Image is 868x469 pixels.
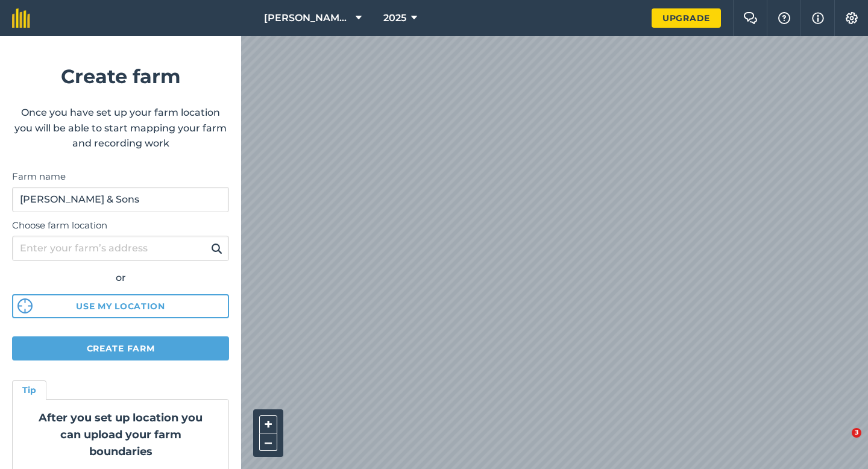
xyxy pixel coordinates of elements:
iframe: Intercom live chat [827,428,856,457]
label: Farm name [12,169,229,184]
label: Choose farm location [12,218,229,233]
button: – [259,433,277,451]
img: A cog icon [844,12,859,24]
span: 2025 [383,11,406,25]
button: + [259,415,277,433]
img: svg%3e [17,298,33,313]
h1: Create farm [12,61,229,92]
img: Two speech bubbles overlapping with the left bubble in the forefront [743,12,758,24]
a: Upgrade [652,8,721,28]
img: fieldmargin Logo [12,8,30,28]
input: Enter your farm’s address [12,236,229,261]
input: Farm name [12,187,229,212]
img: svg+xml;base64,PHN2ZyB4bWxucz0iaHR0cDovL3d3dy53My5vcmcvMjAwMC9zdmciIHdpZHRoPSIxNyIgaGVpZ2h0PSIxNy... [812,11,824,25]
span: [PERSON_NAME] Farming LTD [264,11,351,25]
div: or [12,270,229,286]
img: svg+xml;base64,PHN2ZyB4bWxucz0iaHR0cDovL3d3dy53My5vcmcvMjAwMC9zdmciIHdpZHRoPSIxOSIgaGVpZ2h0PSIyNC... [211,241,222,256]
button: Create farm [12,336,229,360]
p: Once you have set up your farm location you will be able to start mapping your farm and recording... [12,105,229,151]
button: Use my location [12,294,229,318]
img: A question mark icon [777,12,791,24]
span: 3 [852,428,861,438]
strong: After you set up location you can upload your farm boundaries [39,411,203,458]
h4: Tip [22,383,36,397]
